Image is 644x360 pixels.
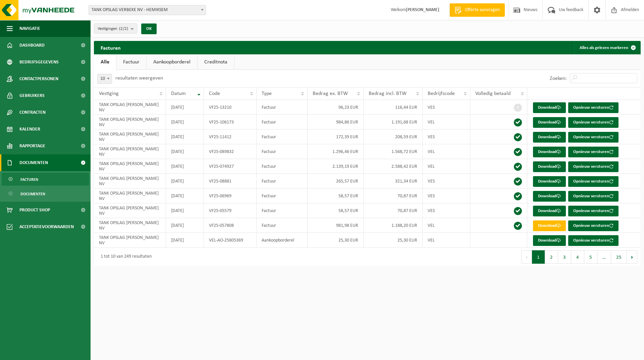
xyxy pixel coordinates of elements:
[308,174,364,189] td: 265,57 EUR
[308,218,364,233] td: 981,98 EUR
[423,174,470,189] td: VES
[568,235,619,246] button: Opnieuw versturen
[308,203,364,218] td: 58,57 EUR
[364,203,423,218] td: 70,87 EUR
[89,5,206,15] span: TANK OPSLAG VERBEKE NV - HEMIKSEM
[19,121,40,138] span: Kalender
[423,203,470,218] td: VES
[20,173,38,186] span: Facturen
[257,189,308,203] td: Factuur
[204,159,257,174] td: VF25-074927
[94,41,127,54] h2: Facturen
[141,23,157,34] button: OK
[423,218,470,233] td: VEL
[558,250,571,264] button: 3
[204,189,257,203] td: VF25-06969
[568,206,619,216] button: Opnieuw versturen
[94,159,166,174] td: TANK OPSLAG [PERSON_NAME] NV
[166,203,204,218] td: [DATE]
[568,102,619,113] button: Opnieuw versturen
[98,74,112,84] span: 10
[19,138,45,154] span: Rapportage
[166,189,204,203] td: [DATE]
[364,189,423,203] td: 70,87 EUR
[308,100,364,115] td: 96,23 EUR
[257,159,308,174] td: Factuur
[428,91,455,96] span: Bedrijfscode
[568,176,619,187] button: Opnieuw versturen
[20,188,45,200] span: Documenten
[423,189,470,203] td: VES
[19,37,45,54] span: Dashboard
[364,100,423,115] td: 116,44 EUR
[568,132,619,143] button: Opnieuw versturen
[533,235,566,246] a: Download
[364,233,423,248] td: 25,30 EUR
[568,191,619,202] button: Opnieuw versturen
[94,174,166,189] td: TANK OPSLAG [PERSON_NAME] NV
[19,20,40,37] span: Navigatie
[533,132,566,143] a: Download
[204,100,257,115] td: VF25-13210
[166,130,204,144] td: [DATE]
[257,144,308,159] td: Factuur
[166,218,204,233] td: [DATE]
[364,144,423,159] td: 1.568,72 EUR
[99,91,119,96] span: Vestiging
[97,74,112,84] span: 10
[533,176,566,187] a: Download
[423,144,470,159] td: VEL
[533,191,566,202] a: Download
[94,23,137,34] button: Vestigingen(2/2)
[198,54,234,70] a: Creditnota
[262,91,272,96] span: Type
[568,220,619,231] button: Opnieuw versturen
[94,189,166,203] td: TANK OPSLAG [PERSON_NAME] NV
[521,250,532,264] button: Previous
[119,27,128,31] count: (2/2)
[574,41,640,54] button: Alles als gelezen markeren
[308,144,364,159] td: 1.296,46 EUR
[532,250,545,264] button: 1
[463,7,501,13] span: Offerte aanvragen
[204,130,257,144] td: VF25-11412
[568,147,619,157] button: Opnieuw versturen
[406,7,439,12] strong: [PERSON_NAME]
[19,202,50,218] span: Product Shop
[166,174,204,189] td: [DATE]
[2,187,89,200] a: Documenten
[533,102,566,113] a: Download
[204,218,257,233] td: VF25-057808
[97,251,152,263] div: 1 tot 10 van 249 resultaten
[166,115,204,130] td: [DATE]
[94,130,166,144] td: TANK OPSLAG [PERSON_NAME] NV
[19,87,45,104] span: Gebruikers
[209,91,220,96] span: Code
[584,250,597,264] button: 5
[364,174,423,189] td: 321,34 EUR
[257,233,308,248] td: Aankoopborderel
[533,161,566,172] a: Download
[308,159,364,174] td: 2.139,19 EUR
[257,218,308,233] td: Factuur
[308,233,364,248] td: 25,30 EUR
[257,130,308,144] td: Factuur
[449,3,505,17] a: Offerte aanvragen
[308,130,364,144] td: 172,39 EUR
[423,159,470,174] td: VEL
[166,159,204,174] td: [DATE]
[364,218,423,233] td: 1.188,20 EUR
[115,75,163,81] label: resultaten weergeven
[545,250,558,264] button: 2
[116,54,146,70] a: Factuur
[364,115,423,130] td: 1.191,68 EUR
[627,250,637,264] button: Next
[423,233,470,248] td: VEL
[204,233,257,248] td: VEL-AO-25805369
[423,130,470,144] td: VES
[171,91,186,96] span: Datum
[94,218,166,233] td: TANK OPSLAG [PERSON_NAME] NV
[204,174,257,189] td: VF25-08881
[94,203,166,218] td: TANK OPSLAG [PERSON_NAME] NV
[568,161,619,172] button: Opnieuw versturen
